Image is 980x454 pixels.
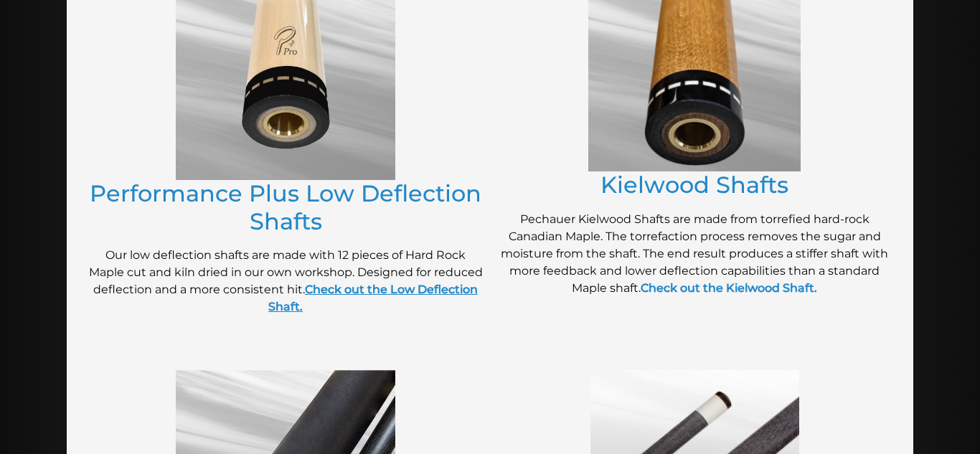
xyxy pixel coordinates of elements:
a: Check out the Kielwood Shaft. [641,281,817,295]
a: Check out the Low Deflection Shaft. [268,283,478,313]
a: Performance Plus Low Deflection Shafts [90,179,481,235]
p: Pechauer Kielwood Shafts are made from torrefied hard-rock Canadian Maple. The torrefaction proce... [497,211,892,297]
p: Our low deflection shafts are made with 12 pieces of Hard Rock Maple cut and kiln dried in our ow... [88,247,483,316]
a: Kielwood Shafts [600,171,788,199]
